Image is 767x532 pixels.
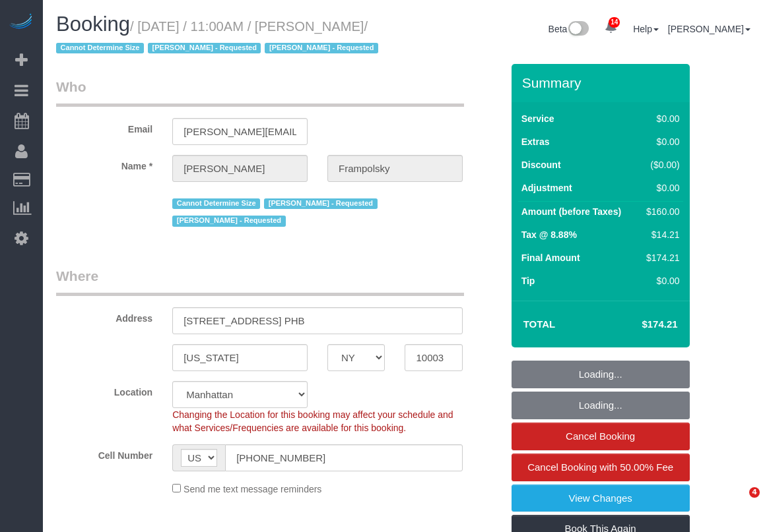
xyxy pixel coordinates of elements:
[46,155,162,173] label: Name *
[8,13,34,32] img: Automaid Logo
[521,158,561,171] label: Discount
[512,485,690,512] a: View Changes
[56,43,144,53] span: Cannot Determine Size
[527,461,673,473] span: Cancel Booking with 50.00% Fee
[722,487,754,519] iframe: Intercom live chat
[46,444,162,462] label: Cell Number
[225,444,463,471] input: Cell Number
[172,409,453,433] span: Changing the Location for this booking may affect your schedule and what Services/Frequencies are...
[521,135,550,148] label: Extras
[598,13,624,42] a: 14
[172,118,308,145] input: Email
[265,43,378,53] span: [PERSON_NAME] - Requested
[641,158,679,171] div: ($0.00)
[641,274,679,287] div: $0.00
[641,112,679,125] div: $0.00
[521,205,621,218] label: Amount (before Taxes)
[641,228,679,241] div: $14.21
[172,198,260,209] span: Cannot Determine Size
[327,155,463,182] input: Last Name
[56,13,130,36] span: Booking
[56,266,464,296] legend: Where
[56,19,382,56] small: / [DATE] / 11:00AM / [PERSON_NAME]
[264,198,377,209] span: [PERSON_NAME] - Requested
[172,216,285,226] span: [PERSON_NAME] - Requested
[521,228,577,241] label: Tax @ 8.88%
[148,43,261,53] span: [PERSON_NAME] - Requested
[521,181,572,194] label: Adjustment
[56,77,464,107] legend: Who
[172,344,308,371] input: City
[549,24,589,34] a: Beta
[521,112,554,125] label: Service
[567,21,589,38] img: New interface
[749,487,760,498] span: 4
[668,24,750,34] a: [PERSON_NAME]
[523,318,556,330] strong: Total
[609,17,620,28] span: 14
[521,251,580,264] label: Final Amount
[183,484,321,494] span: Send me text message reminders
[641,181,679,194] div: $0.00
[641,205,679,218] div: $160.00
[172,155,308,182] input: First Name
[602,319,677,330] h4: $174.21
[521,274,535,287] label: Tip
[46,381,162,399] label: Location
[46,307,162,325] label: Address
[405,344,462,371] input: Zip Code
[512,454,690,481] a: Cancel Booking with 50.00% Fee
[522,75,683,90] h3: Summary
[641,135,679,148] div: $0.00
[512,423,690,450] a: Cancel Booking
[46,118,162,136] label: Email
[641,251,679,264] div: $174.21
[633,24,659,34] a: Help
